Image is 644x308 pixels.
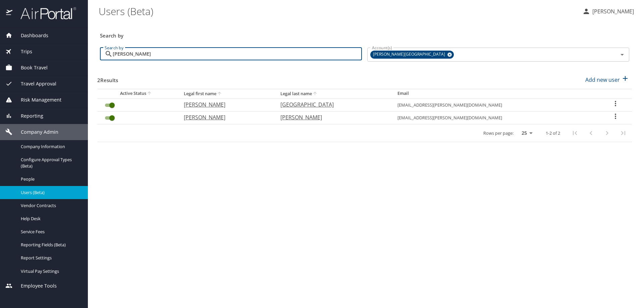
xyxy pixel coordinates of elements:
[21,215,80,222] span: Help Desk
[146,90,153,97] button: sort
[13,7,76,20] img: airportal-logo.png
[12,32,48,39] span: Dashboards
[280,101,384,109] p: [GEOGRAPHIC_DATA]
[585,76,620,84] p: Add new user
[12,64,48,71] span: Book Travel
[97,72,118,84] h3: 2 Results
[6,7,13,20] img: icon-airportal.png
[12,112,43,120] span: Reporting
[392,99,599,111] td: [EMAIL_ADDRESS][PERSON_NAME][DOMAIN_NAME]
[21,189,80,196] span: Users (Beta)
[21,143,80,150] span: Company Information
[392,89,599,99] th: Email
[370,51,454,59] div: [PERSON_NAME][GEOGRAPHIC_DATA]
[184,113,267,121] p: [PERSON_NAME]
[21,157,80,169] span: Configure Approval Types (Beta)
[113,48,362,60] input: Search by name or email
[178,89,275,99] th: Legal first name
[590,7,634,15] p: [PERSON_NAME]
[216,91,223,97] button: sort
[12,48,32,55] span: Trips
[21,242,80,248] span: Reporting Fields (Beta)
[21,202,80,209] span: Vendor Contracts
[184,101,267,109] p: [PERSON_NAME]
[312,91,319,97] button: sort
[618,50,627,59] button: Open
[275,89,392,99] th: Legal last name
[580,5,637,17] button: [PERSON_NAME]
[21,229,80,235] span: Service Fees
[546,131,560,135] p: 1-2 of 2
[12,96,61,104] span: Risk Management
[99,1,577,21] h1: Users (Beta)
[21,268,80,274] span: Virtual Pay Settings
[21,176,80,182] span: People
[392,112,599,124] td: [EMAIL_ADDRESS][PERSON_NAME][DOMAIN_NAME]
[12,282,57,290] span: Employee Tools
[97,89,178,99] th: Active Status
[583,72,632,87] button: Add new user
[12,80,56,87] span: Travel Approval
[100,28,629,40] h3: Search by
[516,128,535,138] select: rows per page
[483,131,514,135] p: Rows per page:
[370,51,449,58] span: [PERSON_NAME][GEOGRAPHIC_DATA]
[280,113,384,121] p: [PERSON_NAME]
[12,128,58,136] span: Company Admin
[21,255,80,261] span: Report Settings
[97,89,632,142] table: User Search Table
